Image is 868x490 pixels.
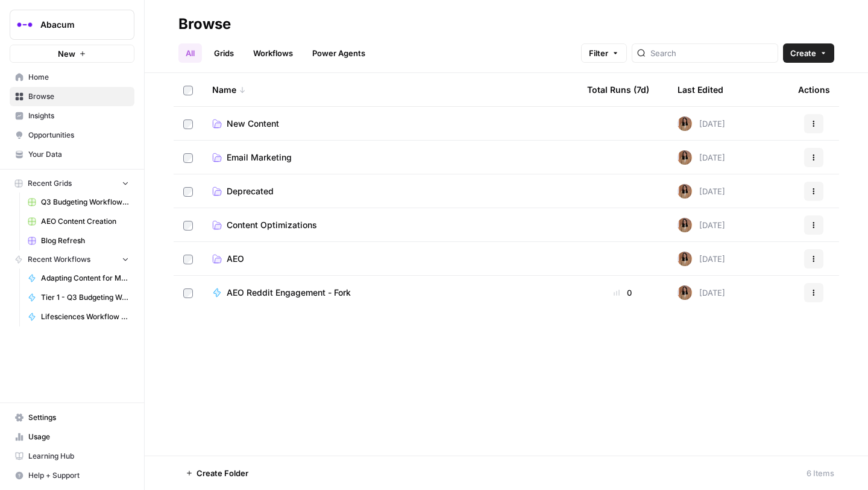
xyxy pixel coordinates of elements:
[587,73,649,106] div: Total Runs (7d)
[678,285,725,300] div: [DATE]
[678,73,723,106] div: Last Edited
[678,116,725,131] div: [DATE]
[227,219,317,231] span: Content Optimizations
[28,130,129,141] span: Opportunities
[678,184,725,199] div: [DATE]
[41,292,129,303] span: Tier 1 - Q3 Budgeting Workflows
[212,185,568,197] a: Deprecated
[22,231,134,250] a: Blog Refresh
[28,72,129,83] span: Home
[212,118,568,130] a: New Content
[305,43,373,63] a: Power Agents
[22,269,134,288] a: Adapting Content for Microdemos Pages
[10,87,134,106] a: Browse
[227,118,279,130] span: New Content
[41,216,129,227] span: AEO Content Creation
[14,14,36,36] img: Abacum Logo
[178,43,202,63] a: All
[22,288,134,307] a: Tier 1 - Q3 Budgeting Workflows
[207,43,241,63] a: Grids
[581,43,627,63] button: Filter
[10,408,134,427] a: Settings
[197,467,248,479] span: Create Folder
[212,219,568,231] a: Content Optimizations
[227,287,351,299] span: AEO Reddit Engagement - Fork
[212,287,568,299] a: AEO Reddit Engagement - Fork
[678,218,725,232] div: [DATE]
[10,126,134,145] a: Opportunities
[678,150,692,165] img: jqqluxs4pyouhdpojww11bswqfcs
[22,192,134,212] a: Q3 Budgeting Workflows (ATL/BTL) Grid
[28,178,72,189] span: Recent Grids
[41,273,129,284] span: Adapting Content for Microdemos Pages
[10,68,134,87] a: Home
[227,253,244,265] span: AEO
[28,470,129,481] span: Help + Support
[178,463,256,483] button: Create Folder
[10,10,134,40] button: Workspace: Abacum
[10,447,134,466] a: Learning Hub
[40,19,113,31] span: Abacum
[678,252,692,266] img: jqqluxs4pyouhdpojww11bswqfcs
[22,212,134,231] a: AEO Content Creation
[28,149,129,160] span: Your Data
[28,91,129,102] span: Browse
[678,252,725,266] div: [DATE]
[22,307,134,326] a: Lifesciences Workflow ([DATE])
[41,311,129,322] span: Lifesciences Workflow ([DATE])
[28,254,90,265] span: Recent Workflows
[10,250,134,269] button: Recent Workflows
[10,106,134,126] a: Insights
[41,235,129,246] span: Blog Refresh
[28,412,129,423] span: Settings
[58,48,75,60] span: New
[28,110,129,121] span: Insights
[10,427,134,447] a: Usage
[212,253,568,265] a: AEO
[678,116,692,131] img: jqqluxs4pyouhdpojww11bswqfcs
[678,184,692,199] img: jqqluxs4pyouhdpojww11bswqfcs
[212,151,568,164] a: Email Marketing
[10,145,134,164] a: Your Data
[10,45,134,63] button: New
[807,467,834,479] div: 6 Items
[587,287,658,299] div: 0
[678,150,725,165] div: [DATE]
[790,47,816,59] span: Create
[650,47,773,59] input: Search
[10,174,134,192] button: Recent Grids
[10,466,134,485] button: Help + Support
[227,185,274,197] span: Deprecated
[678,218,692,232] img: jqqluxs4pyouhdpojww11bswqfcs
[227,151,292,164] span: Email Marketing
[246,43,300,63] a: Workflows
[41,197,129,208] span: Q3 Budgeting Workflows (ATL/BTL) Grid
[798,73,830,106] div: Actions
[589,47,608,59] span: Filter
[212,73,568,106] div: Name
[28,431,129,442] span: Usage
[783,43,834,63] button: Create
[678,285,692,300] img: jqqluxs4pyouhdpojww11bswqfcs
[28,451,129,462] span: Learning Hub
[178,14,231,34] div: Browse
